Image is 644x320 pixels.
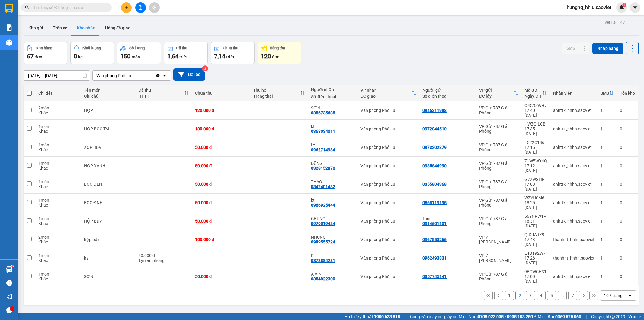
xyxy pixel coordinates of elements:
div: Văn phòng Phố Lu [360,163,416,168]
sup: 1 [11,265,13,267]
button: Kho gửi [24,21,48,35]
div: E4Q192W7 [524,251,547,256]
span: message [6,307,12,313]
span: món [132,54,140,59]
div: 0966925444 [311,203,335,207]
div: anhttk_hhhn.saoviet [553,163,594,168]
button: 4 [537,291,546,300]
div: Q4G9ZWH7 [524,103,547,108]
button: 1 [505,291,514,300]
th: Toggle SortBy [250,85,308,101]
div: 1 món [38,161,78,166]
div: Văn phòng Phố Lu [360,274,416,279]
div: Ngày ĐH [524,94,542,99]
div: 0368034011 [311,129,335,134]
div: Văn phòng Phố Lu [360,108,416,113]
th: Toggle SortBy [521,85,550,101]
div: HTTT [138,94,184,99]
div: KT [311,253,354,258]
div: 1 [601,126,614,131]
div: Văn phòng Phố Lu [360,200,416,205]
div: Khác [38,221,78,226]
div: Văn phòng Phố Lu [360,182,416,187]
span: | [586,313,587,320]
div: Khác [38,184,78,189]
span: hungnq_hhlu.saoviet [562,4,616,11]
div: VP Gửi 787 Giải Phóng [479,161,518,171]
div: ĐC giao [360,94,412,99]
div: 18:25 [DATE] [524,200,547,210]
div: anhttk_hhhn.saoviet [553,200,594,205]
div: Tên món [84,88,132,93]
img: warehouse-icon [6,266,12,273]
div: Tùng [422,216,473,221]
button: ... [558,291,567,300]
div: Khác [38,240,78,244]
span: Hỗ trợ kỹ thuật: [344,313,400,320]
div: Đơn hàng [36,46,52,50]
span: triệu [226,54,235,59]
div: thanhnt_hhhn.saoviet [553,256,594,260]
div: 17:43 [DATE] [524,237,547,247]
img: solution-icon [6,24,12,31]
div: anhttk_hhhn.saoviet [553,126,594,131]
div: Mã GD [524,88,542,93]
div: VP Gửi 787 Giải Phóng [479,106,518,115]
span: 1 [623,3,625,7]
div: WZYHSM6L [524,195,547,200]
div: 0967853266 [422,237,447,242]
span: ⚪️ [534,315,536,318]
div: 0373884281 [311,258,335,263]
div: Chưa thu [223,46,238,50]
div: VP Gửi 787 Giải Phóng [479,216,518,226]
div: 0 [620,126,635,131]
div: kt [311,198,354,203]
th: Toggle SortBy [598,85,617,101]
div: 0856735688 [311,110,335,115]
div: VP Gửi 787 Giải Phóng [479,179,518,189]
div: Khác [38,276,78,281]
input: Tìm tên, số ĐT hoặc mã đơn [33,4,104,11]
span: | [405,313,405,320]
div: Trạng thái [253,94,300,99]
div: 0 [620,163,635,168]
div: THAO [311,179,354,184]
div: Khác [38,258,78,263]
button: aim [149,2,160,13]
div: A VINH [311,272,354,276]
div: 0357745141 [422,274,447,279]
div: SƠN [84,274,132,279]
span: 150 [120,53,130,60]
div: Văn phòng Phố Lu [360,219,416,224]
span: đơn [35,54,42,59]
strong: 0369 525 060 [555,314,581,319]
div: 50.000 đ [138,253,189,258]
div: Nhân viên [553,91,594,96]
div: Tồn kho [620,91,635,96]
div: Văn phòng Phố Lu [96,73,131,79]
div: 1 [601,219,614,224]
button: Đơn hàng67đơn [24,42,67,64]
button: 7 [568,291,577,300]
div: 1 [601,274,614,279]
div: 50.000 đ [195,145,247,150]
button: Chưa thu7,14 triệu [211,42,255,64]
div: 180.000 đ [195,126,247,131]
div: 9BCWCH31 [524,269,547,274]
div: hs [84,256,132,260]
div: Tại văn phòng [138,258,189,263]
div: 0985844990 [422,163,447,168]
div: Văn phòng Phố Lu [360,237,416,242]
div: HỘP XANH [84,163,132,168]
div: Đã thu [138,88,184,93]
svg: open [627,293,632,298]
button: Trên xe [48,21,72,35]
span: caret-down [633,5,638,10]
svg: open [162,73,167,78]
button: plus [121,2,132,13]
button: Nhập hàng [592,43,623,54]
button: Khối lượng0kg [70,42,114,64]
div: 1 món [38,253,78,258]
div: BỌC ĐEN [84,182,132,187]
div: Văn phòng Phố Lu [360,126,416,131]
